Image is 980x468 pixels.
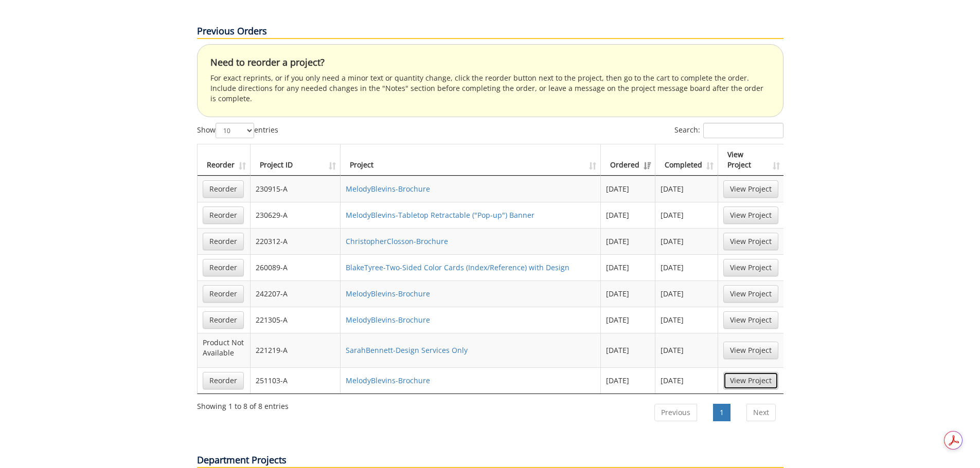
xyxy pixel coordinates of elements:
td: 260089-A [251,254,341,280]
td: [DATE] [601,280,655,307]
td: 220312-A [251,228,341,254]
td: [DATE] [655,333,718,367]
a: Reorder [203,259,244,276]
td: 221305-A [251,307,341,333]
td: [DATE] [601,367,655,394]
th: Project ID: activate to sort column ascending [251,144,341,176]
a: Reorder [203,233,244,250]
td: [DATE] [655,176,718,202]
a: Reorder [203,372,244,389]
p: Previous Orders [197,25,783,39]
a: View Project [723,207,778,224]
td: [DATE] [655,202,718,228]
td: [DATE] [601,333,655,367]
div: Showing 1 to 8 of 8 entries [197,397,289,411]
th: View Project: activate to sort column ascending [718,144,783,176]
th: Ordered: activate to sort column ascending [601,144,655,176]
th: Project: activate to sort column ascending [341,144,601,176]
a: View Project [723,259,778,276]
td: 230629-A [251,202,341,228]
a: 1 [713,404,730,421]
th: Completed: activate to sort column ascending [655,144,718,176]
td: [DATE] [655,367,718,394]
p: Department Projects [197,454,783,468]
a: Previous [654,404,697,421]
a: View Project [723,285,778,303]
a: ChristopherClosson-Brochure [346,236,448,246]
a: Reorder [203,180,244,198]
th: Reorder: activate to sort column ascending [198,144,251,176]
a: SarahBennett-Design Services Only [346,345,468,355]
a: MelodyBlevins-Brochure [346,315,430,325]
a: Reorder [203,207,244,224]
a: BlakeTyree-Two-Sided Color Cards (Index/Reference) with Design [346,263,569,272]
a: Reorder [203,311,244,329]
td: [DATE] [655,228,718,254]
h4: Need to reorder a project? [210,58,770,68]
a: View Project [723,342,778,359]
td: 242207-A [251,280,341,307]
td: 251103-A [251,367,341,394]
a: View Project [723,180,778,198]
label: Search: [674,123,783,138]
a: Reorder [203,285,244,303]
td: [DATE] [601,176,655,202]
p: Product Not Available [203,338,245,358]
td: 230915-A [251,176,341,202]
a: MelodyBlevins-Brochure [346,289,430,298]
select: Showentries [216,123,254,138]
td: [DATE] [601,254,655,280]
a: MelodyBlevins-Tabletop Retractable ("Pop-up") Banner [346,210,534,220]
a: MelodyBlevins-Brochure [346,376,430,385]
a: Next [746,404,776,421]
td: [DATE] [601,202,655,228]
p: For exact reprints, or if you only need a minor text or quantity change, click the reorder button... [210,73,770,104]
a: View Project [723,233,778,250]
a: View Project [723,311,778,329]
td: [DATE] [601,228,655,254]
a: View Project [723,372,778,389]
a: MelodyBlevins-Brochure [346,184,430,194]
td: [DATE] [655,254,718,280]
input: Search: [703,123,783,138]
td: [DATE] [601,307,655,333]
td: [DATE] [655,307,718,333]
td: [DATE] [655,280,718,307]
label: Show entries [197,123,278,138]
td: 221219-A [251,333,341,367]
